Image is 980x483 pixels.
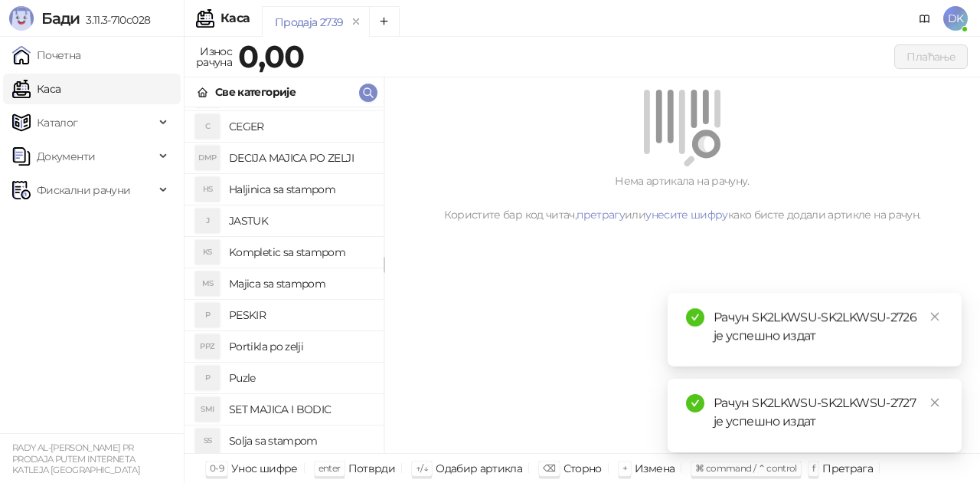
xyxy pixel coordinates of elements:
[926,394,943,411] a: Close
[238,38,304,75] strong: 0,00
[80,13,150,27] span: 3.11.3-710c028
[714,308,943,345] div: Рачун SK2LKWSU-SK2LKWSU-2726 је успешно издат
[229,429,371,453] h4: Solja sa stampom
[229,334,371,359] h4: Portikla po zelji
[12,74,60,104] a: Каса
[229,114,371,139] h4: CEGER
[12,40,81,71] a: Почетна
[195,334,220,359] div: PPZ
[195,146,220,170] div: DMP
[577,208,625,222] a: претрагу
[229,303,371,327] h4: PESKIR
[229,177,371,202] h4: Haljinica sa stampom
[195,271,220,296] div: MS
[229,397,371,422] h4: SET MAJICA I BODIC
[635,458,675,478] div: Измена
[195,114,220,139] div: C
[37,175,130,205] span: Фискални рачуни
[215,84,296,100] div: Све категорије
[195,177,220,202] div: HS
[812,462,815,474] span: f
[41,9,80,28] span: Бади
[318,462,341,474] span: enter
[686,394,704,412] span: check-circle
[195,303,220,327] div: P
[348,458,396,478] div: Потврди
[436,458,522,478] div: Одабир артикла
[622,462,627,474] span: +
[185,107,384,453] div: grid
[193,41,235,72] div: Износ рачуна
[822,458,873,478] div: Претрага
[195,209,220,233] div: J
[929,397,940,408] span: close
[195,429,220,453] div: SS
[695,462,797,474] span: ⌘ command / ⌃ control
[714,394,943,431] div: Рачун SK2LKWSU-SK2LKWSU-2727 је успешно издат
[231,458,298,478] div: Унос шифре
[37,107,78,138] span: Каталог
[229,146,371,170] h4: DECIJA MAJICA PO ZELJI
[416,462,428,474] span: ↑/↓
[369,6,400,37] button: Add tab
[543,462,555,474] span: ⌫
[563,458,602,478] div: Сторно
[403,172,962,223] div: Нема артикала на рачуну. Користите бар код читач, или како бисте додали артикле на рачун.
[37,141,95,172] span: Документи
[195,397,220,422] div: SMI
[12,442,140,475] small: RADY AL-[PERSON_NAME] PR PRODAJA PUTEM INTERNETA KATLEJA [GEOGRAPHIC_DATA]
[929,311,940,322] span: close
[275,14,343,31] div: Продаја 2739
[913,6,937,31] a: Документација
[9,6,34,31] img: Logo
[894,44,968,69] button: Плаћање
[229,271,371,296] h4: Majica sa stampom
[943,6,968,31] span: DK
[210,462,224,474] span: 0-9
[926,308,943,325] a: Close
[229,209,371,233] h4: JASTUK
[346,15,366,28] button: remove
[195,240,220,264] div: KS
[645,208,728,222] a: унесите шифру
[229,366,371,390] h4: Puzle
[220,12,250,25] div: Каса
[686,308,704,327] span: check-circle
[229,240,371,264] h4: Kompletic sa stampom
[195,366,220,390] div: P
